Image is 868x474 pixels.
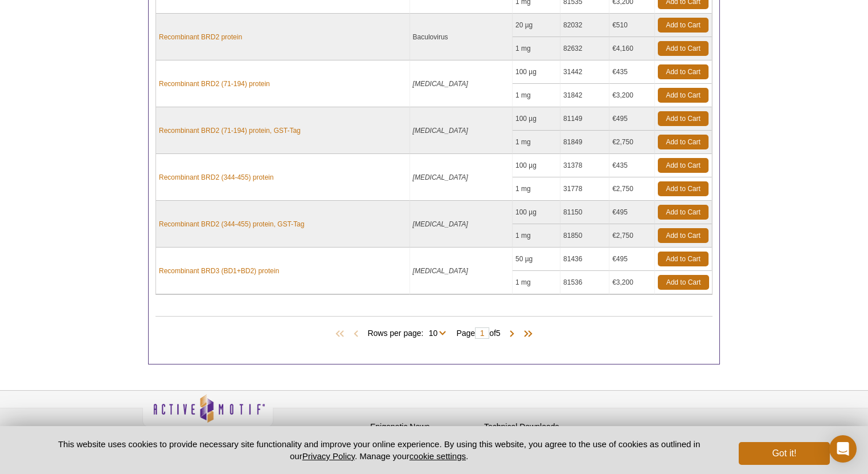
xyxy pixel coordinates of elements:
[413,127,468,135] i: [MEDICAL_DATA]
[142,391,273,437] img: Active Motif,
[560,248,609,271] td: 81436
[658,181,709,196] a: Add to Cart
[560,60,609,84] td: 31442
[609,201,655,224] td: €495
[560,154,609,177] td: 31378
[609,14,655,37] td: €510
[739,442,830,465] button: Got it!
[506,329,518,340] span: Next Page
[560,271,609,294] td: 81536
[159,219,304,229] a: Recombinant BRD2 (344-455) protein, GST-Tag
[413,80,468,88] i: [MEDICAL_DATA]
[513,224,560,248] td: 1 mg
[410,451,466,461] button: cookie settings
[155,316,713,317] h2: Products (47)
[609,84,655,107] td: €3,200
[413,173,468,181] i: [MEDICAL_DATA]
[159,266,279,276] a: Recombinant BRD3 (BD1+BD2) protein
[513,107,560,131] td: 100 µg
[410,14,513,60] td: Baculovirus
[413,220,468,228] i: [MEDICAL_DATA]
[413,267,468,275] i: [MEDICAL_DATA]
[159,125,301,136] a: Recombinant BRD2 (71-194) protein, GST-Tag
[658,252,709,266] a: Add to Cart
[370,422,478,432] h4: Epigenetic News
[302,451,355,461] a: Privacy Policy
[609,60,655,84] td: €435
[609,224,655,248] td: €2,750
[598,411,683,436] table: Click to Verify - This site chose Symantec SSL for secure e-commerce and confidential communicati...
[560,14,609,37] td: 82032
[159,172,273,183] a: Recombinant BRD2 (344-455) protein
[658,18,709,33] a: Add to Cart
[484,422,592,432] h4: Technical Downloads
[513,37,560,60] td: 1 mg
[513,271,560,294] td: 1 mg
[159,32,242,42] a: Recombinant BRD2 protein
[159,79,270,89] a: Recombinant BRD2 (71-194) protein
[513,131,560,154] td: 1 mg
[609,154,655,177] td: €435
[560,84,609,107] td: 31842
[658,64,709,79] a: Add to Cart
[658,88,709,103] a: Add to Cart
[658,111,709,126] a: Add to Cart
[38,438,720,462] p: This website uses cookies to provide necessary site functionality and improve your online experie...
[609,131,655,154] td: €2,750
[609,271,655,294] td: €3,200
[496,329,501,338] span: 5
[609,177,655,201] td: €2,750
[367,327,451,338] span: Rows per page:
[333,329,350,340] span: First Page
[658,205,709,220] a: Add to Cart
[279,420,324,437] a: Privacy Policy
[560,224,609,248] td: 81850
[609,248,655,271] td: €495
[829,435,857,463] div: Open Intercom Messenger
[513,14,560,37] td: 20 µg
[560,131,609,154] td: 81849
[451,327,506,339] span: Page of
[513,201,560,224] td: 100 µg
[513,248,560,271] td: 50 µg
[513,154,560,177] td: 100 µg
[609,107,655,131] td: €495
[560,177,609,201] td: 31778
[560,37,609,60] td: 82632
[518,329,535,340] span: Last Page
[658,135,709,149] a: Add to Cart
[658,41,709,56] a: Add to Cart
[658,275,709,290] a: Add to Cart
[560,201,609,224] td: 81150
[513,177,560,201] td: 1 mg
[513,60,560,84] td: 100 µg
[560,107,609,131] td: 81149
[609,37,655,60] td: €4,160
[658,228,709,243] a: Add to Cart
[658,158,709,173] a: Add to Cart
[513,84,560,107] td: 1 mg
[350,329,362,340] span: Previous Page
